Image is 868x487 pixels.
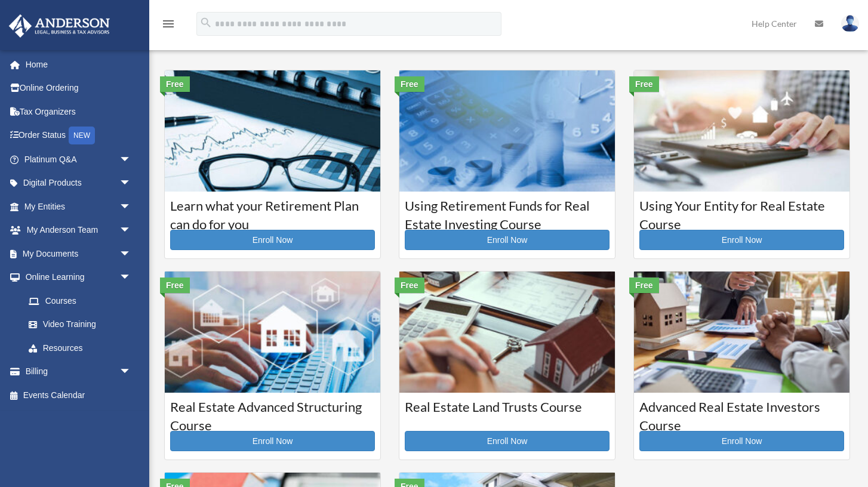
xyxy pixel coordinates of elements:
[119,360,143,384] span: arrow_drop_down
[170,431,375,451] a: Enroll Now
[8,383,149,407] a: Events Calendar
[8,171,149,195] a: Digital Productsarrow_drop_down
[119,242,143,266] span: arrow_drop_down
[170,398,375,428] h3: Real Estate Advanced Structuring Course
[8,360,149,384] a: Billingarrow_drop_down
[8,124,149,148] a: Order StatusNEW
[629,278,659,293] div: Free
[17,313,149,337] a: Video Training
[69,127,95,144] div: NEW
[639,431,844,451] a: Enroll Now
[5,14,113,38] img: Anderson Advisors Platinum Portal
[170,230,375,250] a: Enroll Now
[8,242,149,266] a: My Documentsarrow_drop_down
[160,278,190,293] div: Free
[8,76,149,100] a: Online Ordering
[8,53,149,76] a: Home
[161,17,176,31] i: menu
[8,195,149,218] a: My Entitiesarrow_drop_down
[119,195,143,219] span: arrow_drop_down
[395,76,424,92] div: Free
[8,218,149,242] a: My Anderson Teamarrow_drop_down
[161,21,176,31] a: menu
[8,100,149,124] a: Tax Organizers
[17,336,149,360] a: Resources
[170,197,375,227] h3: Learn what your Retirement Plan can do for you
[405,398,610,428] h3: Real Estate Land Trusts Course
[160,76,190,92] div: Free
[17,289,143,313] a: Courses
[629,76,659,92] div: Free
[395,278,424,293] div: Free
[405,230,610,250] a: Enroll Now
[8,147,149,171] a: Platinum Q&Aarrow_drop_down
[639,398,844,428] h3: Advanced Real Estate Investors Course
[639,230,844,250] a: Enroll Now
[119,218,143,243] span: arrow_drop_down
[199,16,213,29] i: search
[119,147,143,172] span: arrow_drop_down
[405,431,610,451] a: Enroll Now
[841,15,859,32] img: User Pic
[639,197,844,227] h3: Using Your Entity for Real Estate Course
[119,171,143,196] span: arrow_drop_down
[119,266,143,290] span: arrow_drop_down
[405,197,610,227] h3: Using Retirement Funds for Real Estate Investing Course
[8,266,149,289] a: Online Learningarrow_drop_down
